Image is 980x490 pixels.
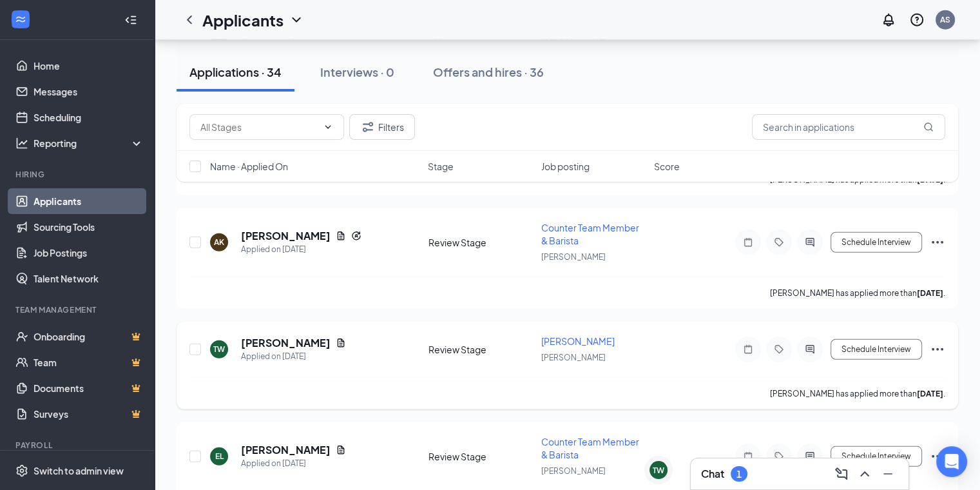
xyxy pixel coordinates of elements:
[857,466,872,482] svg: ChevronUp
[241,336,331,350] h5: [PERSON_NAME]
[182,12,197,28] svg: ChevronLeft
[241,350,346,363] div: Applied on [DATE]
[15,304,141,315] div: Team Management
[909,12,925,28] svg: QuestionInfo
[752,114,945,140] input: Search in applications
[34,401,144,427] a: SurveysCrown
[428,450,533,463] div: Review Stage
[336,231,346,241] svg: Document
[124,14,137,26] svg: Collapse
[34,375,144,401] a: DocumentsCrown
[349,114,415,140] button: Filter Filters
[215,451,224,462] div: EL
[541,252,606,262] span: [PERSON_NAME]
[200,120,318,134] input: All Stages
[15,440,141,451] div: Payroll
[770,288,945,299] p: [PERSON_NAME] has applied more than .
[241,443,331,457] h5: [PERSON_NAME]
[336,338,346,348] svg: Document
[15,169,141,180] div: Hiring
[202,9,283,31] h1: Applicants
[189,64,282,80] div: Applications · 34
[834,466,849,482] svg: ComposeMessage
[831,446,922,467] button: Schedule Interview
[940,14,950,25] div: AS
[736,469,742,480] div: 1
[241,457,346,470] div: Applied on [DATE]
[34,464,124,477] div: Switch to admin view
[241,243,361,256] div: Applied on [DATE]
[771,344,787,355] svg: Tag
[802,451,818,462] svg: ActiveChat
[428,343,533,356] div: Review Stage
[878,464,898,484] button: Minimize
[320,64,394,80] div: Interviews · 0
[360,119,376,135] svg: Filter
[214,237,224,248] div: AK
[323,122,333,132] svg: ChevronDown
[770,388,945,399] p: [PERSON_NAME] has applied more than .
[881,12,896,28] svg: Notifications
[740,451,756,462] svg: Note
[831,232,922,253] button: Schedule Interview
[34,137,144,150] div: Reporting
[210,160,288,173] span: Name · Applied On
[854,464,875,484] button: ChevronUp
[15,464,28,477] svg: Settings
[34,188,144,214] a: Applicants
[351,231,361,241] svg: Reapply
[336,445,346,455] svg: Document
[771,237,787,248] svg: Tag
[930,235,945,250] svg: Ellipses
[15,137,28,150] svg: Analysis
[433,64,544,80] div: Offers and hires · 36
[740,344,756,355] svg: Note
[831,339,922,360] button: Schedule Interview
[428,236,533,249] div: Review Stage
[34,349,144,375] a: TeamCrown
[34,79,144,104] a: Messages
[740,237,756,248] svg: Note
[802,237,818,248] svg: ActiveChat
[831,464,852,484] button: ComposeMessage
[541,335,615,347] span: [PERSON_NAME]
[541,466,606,476] span: [PERSON_NAME]
[771,451,787,462] svg: Tag
[541,353,606,362] span: [PERSON_NAME]
[541,160,590,173] span: Job posting
[653,465,664,476] div: TW
[241,229,331,243] h5: [PERSON_NAME]
[802,344,818,355] svg: ActiveChat
[289,12,304,28] svg: ChevronDown
[701,467,724,481] h3: Chat
[930,449,945,464] svg: Ellipses
[34,266,144,291] a: Talent Network
[936,446,967,477] div: Open Intercom Messenger
[14,13,27,26] svg: WorkstreamLogo
[428,160,454,173] span: Stage
[930,342,945,357] svg: Ellipses
[34,104,144,130] a: Scheduling
[34,214,144,240] a: Sourcing Tools
[880,466,896,482] svg: Minimize
[541,436,639,460] span: Counter Team Member & Barista
[34,53,144,79] a: Home
[923,122,934,132] svg: MagnifyingGlass
[213,344,225,355] div: TW
[34,240,144,266] a: Job Postings
[654,160,680,173] span: Score
[34,324,144,349] a: OnboardingCrown
[917,389,943,398] b: [DATE]
[917,288,943,298] b: [DATE]
[541,222,639,246] span: Counter Team Member & Barista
